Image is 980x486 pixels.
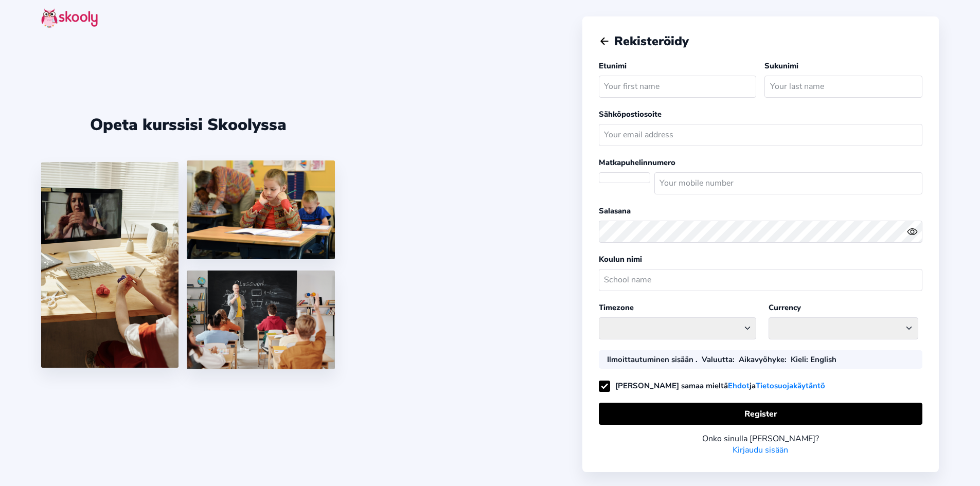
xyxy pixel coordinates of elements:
[599,381,825,391] label: [PERSON_NAME] samaa mieltä ja
[599,254,642,264] label: Koulun nimi
[791,354,806,365] b: Kieli
[739,354,787,365] div: :
[907,226,918,237] ion-icon: eye outline
[599,76,757,98] input: Your first name
[599,206,631,216] label: Salasana
[41,114,335,136] div: Opeta kurssisi Skoolyssa
[728,380,750,392] a: Ehdot
[187,160,335,259] img: 4.png
[791,354,836,365] div: : English
[599,403,922,425] button: Register
[599,269,922,291] input: School name
[764,61,798,71] label: Sukunimi
[614,33,689,49] span: Rekisteröidy
[739,354,785,365] b: Aikavyöhyke
[599,109,662,119] label: Sähköpostiosoite
[907,226,922,237] button: eye outlineeye off outline
[599,35,610,47] button: arrow back outline
[764,76,922,98] input: Your last name
[654,172,922,194] input: Your mobile number
[187,271,335,369] img: 5.png
[702,354,735,365] div: :
[41,162,179,368] img: 1.jpg
[599,433,922,444] div: Onko sinulla [PERSON_NAME]?
[599,157,675,168] label: Matkapuhelinnumero
[599,124,922,146] input: Your email address
[41,8,98,28] img: skooly-logo.png
[599,61,627,71] label: Etunimi
[733,444,788,456] a: Kirjaudu sisään
[756,380,825,392] a: Tietosuojakäytäntö
[607,354,698,365] div: Ilmoittautuminen sisään .
[702,354,733,365] b: Valuutta
[769,302,801,313] label: Currency
[599,302,634,313] label: Timezone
